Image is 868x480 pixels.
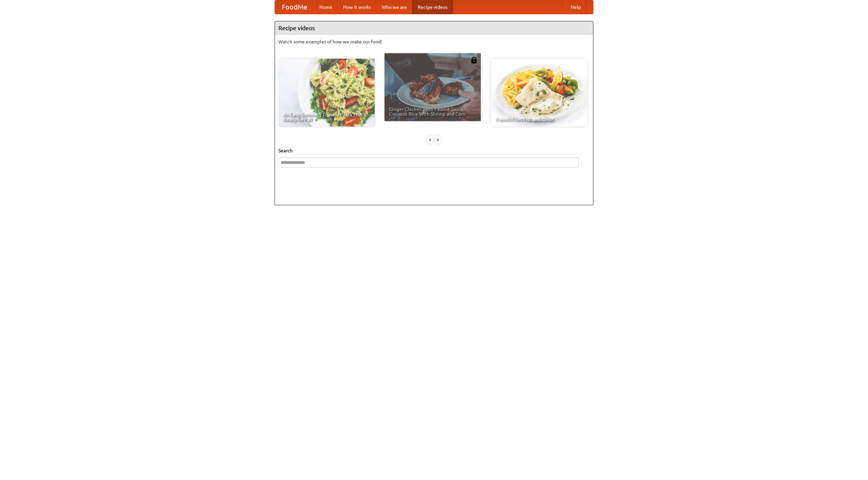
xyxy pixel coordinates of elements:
[278,59,375,127] a: An Easy, Summery Tomato Pasta That's Ready for Fall
[565,0,586,14] a: Help
[491,59,587,127] a: French Fries Fish and Chips
[471,57,477,63] img: 483408.png
[278,147,590,154] h5: Search
[275,0,314,14] a: FoodMe
[283,112,370,122] span: An Easy, Summery Tomato Pasta That's Ready for Fall
[412,0,453,14] a: Recipe videos
[338,0,376,14] a: How it works
[435,135,441,144] div: »
[376,0,412,14] a: Who we are
[278,38,590,45] p: Watch some examples of how we make our food!
[275,21,593,35] h4: Recipe videos
[496,117,583,122] span: French Fries Fish and Chips
[427,135,433,144] div: «
[314,0,338,14] a: Home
